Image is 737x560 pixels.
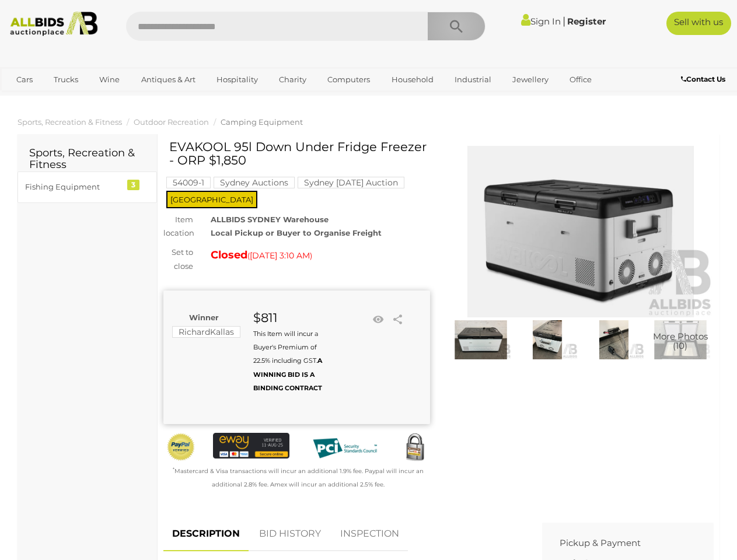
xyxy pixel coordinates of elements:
a: Sports [9,89,48,108]
b: Winner [189,313,219,322]
a: DESCRIPTION [163,517,249,551]
li: Watch this item [369,311,387,328]
strong: Closed [211,249,247,261]
a: Trucks [46,70,86,89]
a: Contact Us [681,73,728,86]
a: More Photos(10) [650,320,711,359]
a: Sydney [DATE] Auction [298,178,404,187]
a: Cars [9,70,40,89]
div: Fishing Equipment [25,180,121,194]
img: Allbids.com.au [5,12,103,36]
img: PCI DSS compliant [307,433,383,463]
span: [GEOGRAPHIC_DATA] [166,191,257,208]
button: Search [427,12,485,41]
strong: Local Pickup or Buyer to Organise Freight [211,228,382,237]
a: BID HISTORY [250,517,330,551]
a: Industrial [447,70,499,89]
span: [DATE] 3:10 AM [250,250,310,261]
mark: 54009-1 [166,177,211,188]
a: Office [562,70,599,89]
a: Hospitality [209,70,266,89]
a: Outdoor Recreation [134,117,209,127]
small: This Item will incur a Buyer's Premium of 22.5% including GST. [253,330,322,393]
a: Camping Equipment [221,117,303,127]
small: Mastercard & Visa transactions will incur an additional 1.9% fee. Paypal will incur an additional... [173,467,424,488]
img: EVAKOOL 95l Down Under Fridge Freezer - ORP $1,850 [448,146,714,317]
span: | [563,15,565,27]
a: [GEOGRAPHIC_DATA] [54,89,152,108]
a: Sign In [521,16,561,27]
span: More Photos (10) [653,331,708,351]
a: INSPECTION [331,517,408,551]
mark: Sydney Auctions [214,177,295,188]
a: Computers [320,70,378,89]
a: Register [567,16,606,27]
a: Wine [92,70,127,89]
div: Item location [155,213,202,240]
img: EVAKOOL 95l Down Under Fridge Freezer - ORP $1,850 [450,320,511,359]
h2: Pickup & Payment [560,538,679,548]
a: Fishing Equipment 3 [18,171,157,202]
mark: RichardKallas [172,326,240,338]
a: Sports, Recreation & Fitness [18,117,122,127]
img: eWAY Payment Gateway [213,433,289,458]
a: Sydney Auctions [214,178,295,187]
span: ( ) [247,251,312,260]
a: Household [384,70,441,89]
b: A WINNING BID IS A BINDING CONTRACT [253,356,322,392]
mark: Sydney [DATE] Auction [298,177,404,188]
h2: Sports, Recreation & Fitness [29,148,145,171]
img: EVAKOOL 95l Down Under Fridge Freezer - ORP $1,850 [650,320,711,359]
h1: EVAKOOL 95l Down Under Fridge Freezer - ORP $1,850 [169,140,427,167]
a: Antiques & Art [134,70,203,89]
img: Secured by Rapid SSL [400,433,429,462]
a: Sell with us [666,12,731,35]
b: Contact Us [681,75,725,83]
a: Jewellery [505,70,556,89]
img: EVAKOOL 95l Down Under Fridge Freezer - ORP $1,850 [584,320,644,359]
div: 3 [127,180,139,190]
strong: $811 [253,310,278,325]
div: Set to close [155,246,202,273]
a: 54009-1 [166,178,211,187]
img: Official PayPal Seal [166,433,195,461]
a: Charity [271,70,314,89]
img: EVAKOOL 95l Down Under Fridge Freezer - ORP $1,850 [517,320,578,359]
strong: ALLBIDS SYDNEY Warehouse [211,215,329,224]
